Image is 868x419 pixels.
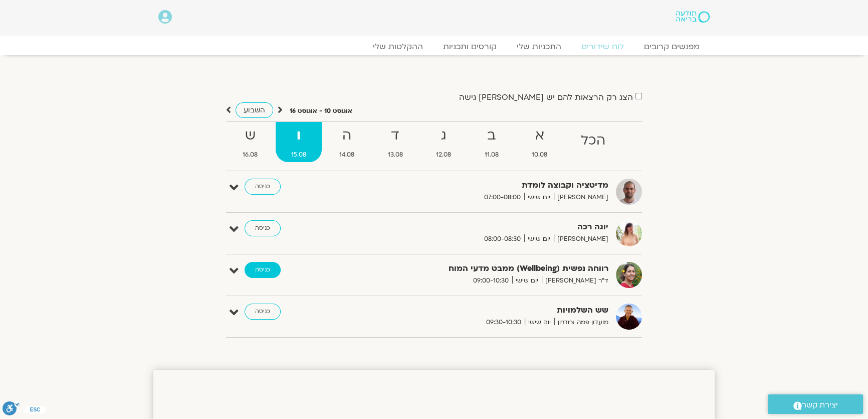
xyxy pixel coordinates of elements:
[372,122,419,162] a: ד13.08
[634,42,710,52] a: מפגשים קרובים
[507,42,571,52] a: התכניות שלי
[470,275,512,286] span: 09:00-10:30
[245,262,281,278] a: כניסה
[469,122,515,162] a: ב11.08
[245,179,281,195] a: כניסה
[481,192,524,203] span: 07:00-08:00
[276,122,322,162] a: ו15.08
[525,317,554,328] span: יום שישי
[524,192,554,203] span: יום שישי
[363,262,608,275] strong: רווחה נפשית (Wellbeing) ממבט מדעי המוח
[542,275,608,286] span: ד"ר [PERSON_NAME]
[245,220,281,236] a: כניסה
[565,122,621,162] a: הכל
[227,122,274,162] a: ש16.08
[516,122,563,162] a: א10.08
[459,93,633,102] label: הצג רק הרצאות להם יש [PERSON_NAME] גישה
[372,124,419,147] strong: ד
[245,304,281,320] a: כניסה
[290,106,352,116] p: אוגוסט 10 - אוגוסט 16
[469,124,515,147] strong: ב
[158,42,710,52] nav: Menu
[554,317,608,328] span: מועדון פמה צ'ודרון
[363,304,608,317] strong: שש השלמויות
[483,317,525,328] span: 09:30-10:30
[363,179,608,192] strong: מדיטציה וקבוצה לומדת
[554,192,608,203] span: [PERSON_NAME]
[524,234,554,244] span: יום שישי
[565,129,621,152] strong: הכל
[768,394,863,414] a: יצירת קשר
[516,124,563,147] strong: א
[420,150,467,160] span: 12.08
[516,150,563,160] span: 10.08
[420,122,467,162] a: ג12.08
[324,124,370,147] strong: ה
[802,398,838,412] span: יצירת קשר
[469,150,515,160] span: 11.08
[227,124,274,147] strong: ש
[571,42,634,52] a: לוח שידורים
[481,234,524,244] span: 08:00-08:30
[324,150,370,160] span: 14.08
[363,220,608,234] strong: יוגה רכה
[363,42,433,52] a: ההקלטות שלי
[324,122,370,162] a: ה14.08
[276,124,322,147] strong: ו
[236,102,273,118] a: השבוע
[512,275,542,286] span: יום שישי
[433,42,507,52] a: קורסים ותכניות
[244,105,265,115] span: השבוע
[554,234,608,244] span: [PERSON_NAME]
[420,124,467,147] strong: ג
[227,150,274,160] span: 16.08
[276,150,322,160] span: 15.08
[372,150,419,160] span: 13.08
